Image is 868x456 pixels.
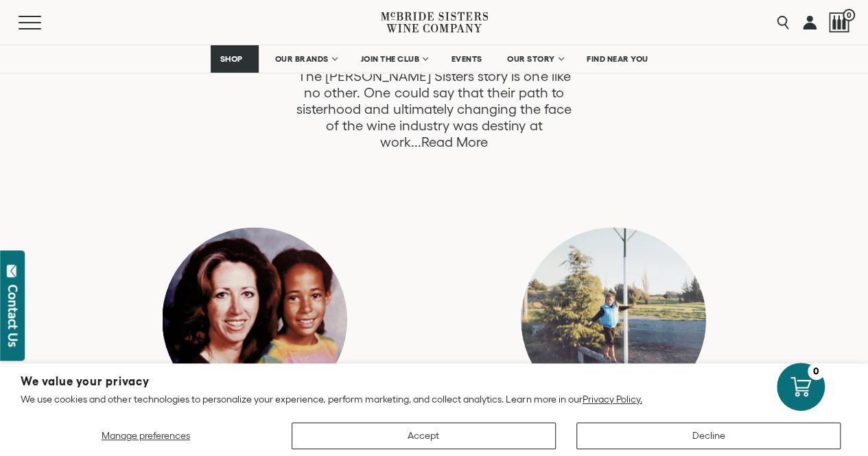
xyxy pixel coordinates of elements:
[21,376,847,387] h2: We value your privacy
[578,45,657,73] a: FIND NEAR YOU
[266,45,344,73] a: OUR BRANDS
[220,54,243,64] span: SHOP
[507,54,555,64] span: OUR STORY
[587,54,648,64] span: FIND NEAR YOU
[583,394,642,405] a: Privacy Policy.
[360,54,419,64] span: JOIN THE CLUB
[808,363,825,380] div: 0
[843,9,855,21] span: 0
[292,68,577,150] p: The [PERSON_NAME] Sisters story is one like no other. One could say that their path to sisterhood...
[21,422,271,449] button: Manage preferences
[292,422,556,449] button: Accept
[274,54,328,64] span: OUR BRANDS
[351,45,436,73] a: JOIN THE CLUB
[576,422,841,449] button: Decline
[21,393,847,405] p: We use cookies and other technologies to personalize your experience, perform marketing, and coll...
[498,45,572,73] a: OUR STORY
[211,45,259,73] a: SHOP
[19,16,68,29] button: Mobile Menu Trigger
[6,285,20,347] div: Contact Us
[421,134,488,150] a: Read More
[443,45,491,73] a: EVENTS
[102,430,190,441] span: Manage preferences
[451,54,482,64] span: EVENTS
